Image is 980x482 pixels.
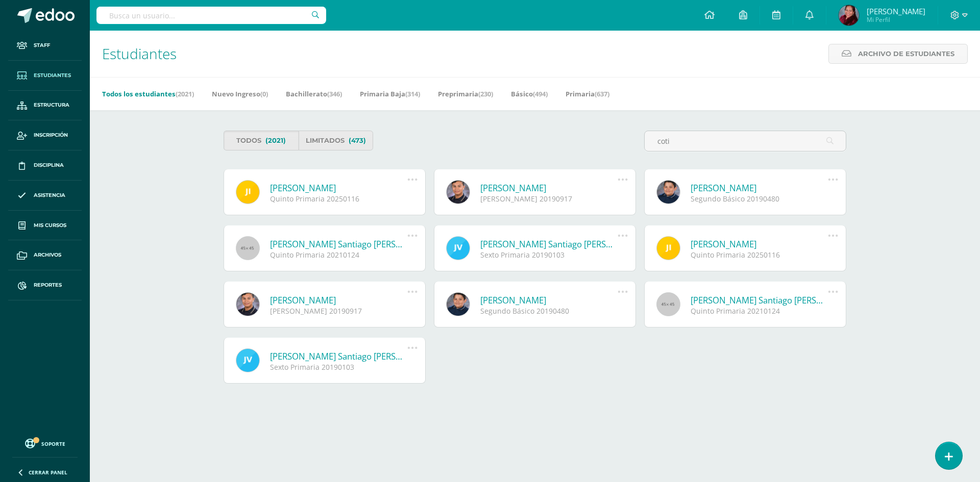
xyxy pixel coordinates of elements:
a: Limitados(473) [299,131,374,150]
a: Asistencia [8,181,82,211]
div: Segundo Básico 20190480 [480,306,618,316]
a: Estructura [8,91,82,121]
span: Estudiantes [102,44,177,63]
span: Mi Perfil [867,15,925,24]
span: (230) [478,89,493,98]
span: Inscripción [34,131,68,139]
div: [PERSON_NAME] 20190917 [270,306,407,316]
a: Disciplina [8,150,82,181]
a: Nuevo Ingreso(0) [212,86,268,102]
input: Busca un usuario... [96,7,326,24]
a: Primaria Baja(314) [360,86,420,102]
div: Quinto Primaria 20250116 [691,250,828,260]
a: [PERSON_NAME] Santiago [PERSON_NAME] [270,238,407,250]
span: (473) [349,131,366,150]
span: (314) [405,89,420,98]
a: [PERSON_NAME] Santiago [PERSON_NAME] [480,238,618,250]
div: Segundo Básico 20190480 [691,194,828,204]
span: Disciplina [34,161,64,169]
span: Estructura [34,101,69,109]
div: Sexto Primaria 20190103 [480,250,618,260]
div: Quinto Primaria 20210124 [270,250,407,260]
a: [PERSON_NAME] [270,182,407,194]
span: Soporte [41,440,65,447]
span: (2021) [265,131,286,150]
span: (0) [260,89,268,98]
a: Preprimaria(230) [438,86,493,102]
a: Reportes [8,270,82,300]
a: [PERSON_NAME] [480,294,618,306]
span: (637) [595,89,609,98]
span: Asistencia [34,191,65,199]
a: Bachillerato(346) [286,86,342,102]
div: Quinto Primaria 20210124 [691,306,828,316]
a: [PERSON_NAME] [691,182,828,194]
span: [PERSON_NAME] [867,6,925,16]
span: Estudiantes [34,71,71,80]
input: Busca al estudiante aquí... [645,131,846,151]
span: (494) [533,89,548,98]
a: Staff [8,31,82,61]
span: Staff [34,41,50,49]
span: (346) [327,89,342,98]
span: (2021) [176,89,194,98]
a: Todos los estudiantes(2021) [102,86,194,102]
img: 00c1b1db20a3e38a90cfe610d2c2e2f3.png [839,5,859,26]
a: Inscripción [8,120,82,150]
div: Quinto Primaria 20250116 [270,194,407,204]
a: Archivo de Estudiantes [828,44,968,64]
span: Reportes [34,281,62,289]
a: Soporte [12,436,78,450]
a: Básico(494) [511,86,548,102]
a: Archivos [8,240,82,270]
a: Estudiantes [8,61,82,91]
a: [PERSON_NAME] [270,294,407,306]
a: Primaria(637) [566,86,609,102]
a: Todos(2021) [224,131,299,150]
span: Mis cursos [34,221,66,230]
a: [PERSON_NAME] Santiago [PERSON_NAME] [270,350,407,362]
div: [PERSON_NAME] 20190917 [480,194,618,204]
a: Mis cursos [8,211,82,241]
a: [PERSON_NAME] [691,238,828,250]
a: [PERSON_NAME] [480,182,618,194]
span: Archivos [34,251,61,259]
div: Sexto Primaria 20190103 [270,362,407,372]
a: [PERSON_NAME] Santiago [PERSON_NAME] [691,294,828,306]
span: Archivo de Estudiantes [858,44,954,63]
span: Cerrar panel [29,469,67,476]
